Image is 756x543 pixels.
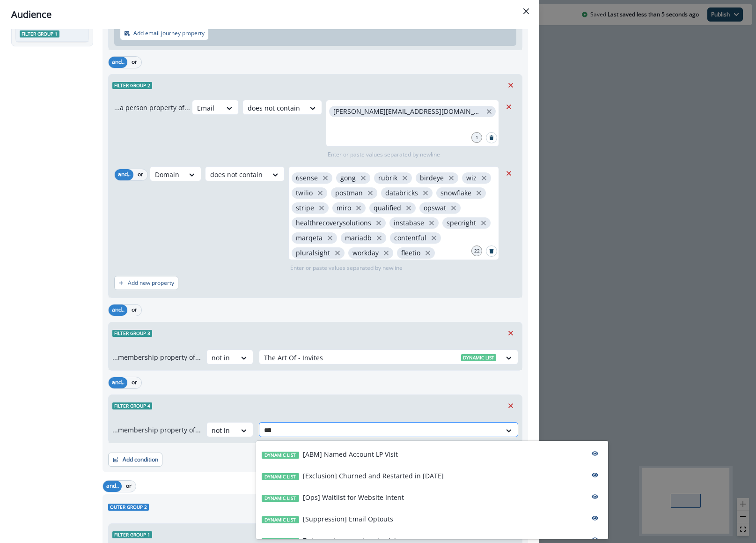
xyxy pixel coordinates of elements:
[337,204,351,212] p: miro
[382,248,391,258] button: close
[420,174,444,182] p: birdeye
[321,173,330,183] button: close
[423,248,433,258] button: close
[262,452,299,459] span: Dynamic list
[471,132,482,143] div: 1
[316,188,325,198] button: close
[127,305,141,316] button: or
[385,189,418,197] p: databricks
[479,218,488,228] button: close
[262,473,299,480] span: Dynamic list
[374,204,401,212] p: qualified
[424,204,446,212] p: opswat
[374,218,383,228] button: close
[120,26,209,40] button: Add email journey property
[503,78,518,92] button: Remove
[401,249,420,257] p: fleetio
[108,453,162,467] button: Add condition
[325,233,335,243] button: close
[112,82,152,89] span: Filter group 2
[587,490,602,504] button: preview
[400,173,410,183] button: close
[587,468,602,482] button: preview
[296,174,318,182] p: 6sense
[466,174,477,182] p: wiz
[366,188,375,198] button: close
[127,377,141,388] button: or
[122,481,136,492] button: or
[486,245,497,257] button: Search
[115,169,133,180] button: and..
[109,377,127,388] button: and..
[479,173,489,183] button: close
[501,100,516,114] button: Remove
[503,326,518,340] button: Remove
[103,481,122,492] button: and..
[359,173,368,183] button: close
[427,218,436,228] button: close
[333,248,342,258] button: close
[345,234,372,242] p: mariadb
[326,150,442,159] p: Enter or paste values separated by newline
[112,402,152,409] span: Filter group 4
[296,234,323,242] p: marqeta
[352,249,379,257] p: workday
[296,249,330,257] p: pluralsight
[296,189,313,197] p: twilio
[133,30,205,37] p: Add email journey property
[109,305,127,316] button: and..
[288,264,404,272] p: Enter or paste values separated by newline
[303,492,404,502] p: [Ops] Waitlist for Website Intent
[519,4,534,19] button: Close
[262,495,299,502] span: Dynamic list
[262,516,299,523] span: Dynamic list
[112,425,201,435] p: ...membership property of...
[447,219,476,227] p: specright
[421,188,430,198] button: close
[503,399,518,413] button: Remove
[333,108,482,116] p: [PERSON_NAME][EMAIL_ADDRESS][DOMAIN_NAME]
[378,174,397,182] p: rubrik
[128,280,174,286] p: Add new property
[20,30,59,37] span: Filter group 1
[471,245,482,256] div: 22
[340,174,356,182] p: gong
[109,57,127,68] button: and..
[449,203,458,213] button: close
[133,169,147,180] button: or
[394,219,424,227] p: instabase
[303,449,398,459] p: [ABM] Named Account LP Visit
[317,203,326,213] button: close
[429,233,439,243] button: close
[587,511,602,525] button: preview
[296,204,314,212] p: stripe
[112,531,152,538] span: Filter group 1
[354,203,363,213] button: close
[303,471,444,481] p: [Exclusion] Churned and Restarted in [DATE]
[296,219,371,227] p: healthrecoverysolutions
[11,7,528,22] div: Audience
[114,103,190,112] p: ...a person property of...
[112,330,152,337] span: Filter group 3
[404,203,413,213] button: close
[447,173,456,183] button: close
[486,132,497,143] button: Search
[501,166,516,180] button: Remove
[112,352,201,362] p: ...membership property of...
[108,504,149,511] span: Outer group 2
[374,233,384,243] button: close
[485,107,493,116] button: close
[335,189,363,197] p: postman
[587,446,602,461] button: preview
[440,189,471,197] p: snowflake
[394,234,426,242] p: contentful
[474,188,484,198] button: close
[303,514,393,524] p: [Suppression] Email Optouts
[127,57,141,68] button: or
[114,276,178,290] button: Add new property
